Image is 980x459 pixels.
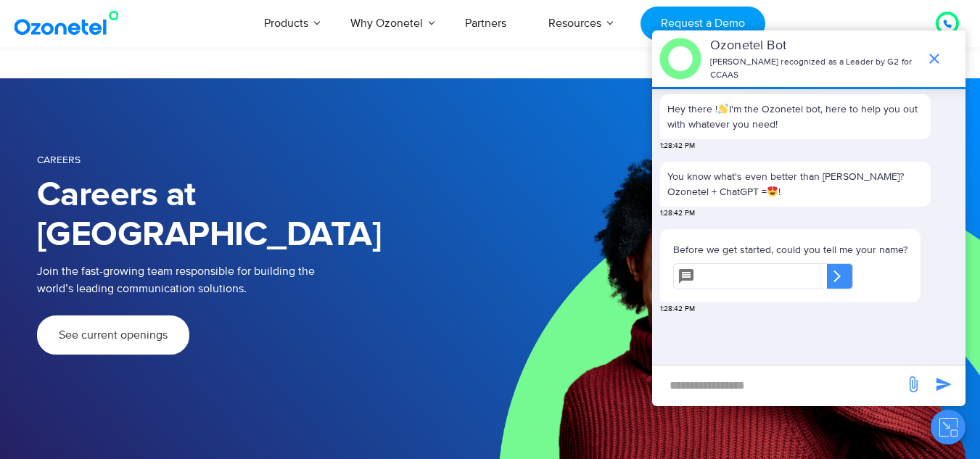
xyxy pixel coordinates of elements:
p: [PERSON_NAME] recognized as a Leader by G2 for CCAAS [710,56,918,82]
img: 😍 [767,186,778,197]
span: Careers [37,154,81,166]
span: 1:28:42 PM [660,208,695,219]
a: Request a Demo [641,7,765,41]
div: new-msg-input [659,373,897,399]
span: 1:28:42 PM [660,304,695,315]
p: Join the fast-growing team responsible for building the world’s leading communication solutions. [37,262,469,297]
h1: Careers at [GEOGRAPHIC_DATA] [37,175,490,255]
p: Hey there ! I'm the Ozonetel bot, here to help you out with whatever you need! [667,102,923,132]
a: See current openings [37,315,189,355]
p: Before we get started, could you tell me your name? [673,242,907,257]
button: Close chat [931,410,965,444]
p: Ozonetel Bot [710,36,918,56]
img: 👋 [718,104,728,114]
p: You know what's even better than [PERSON_NAME]? Ozonetel + ChatGPT = ! [667,169,923,199]
span: 1:28:42 PM [660,141,695,152]
span: See current openings [59,329,168,341]
span: end chat or minimize [920,44,949,73]
span: send message [899,370,928,399]
span: send message [929,370,958,399]
img: header [659,38,701,80]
